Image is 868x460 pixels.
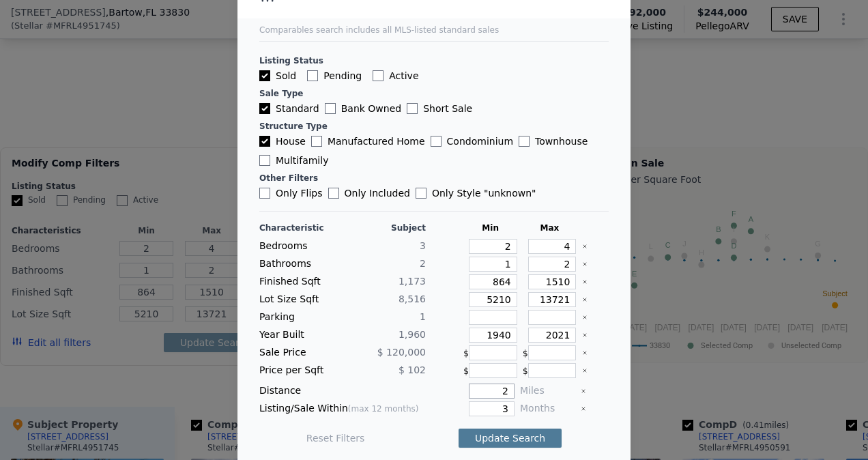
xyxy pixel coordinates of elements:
[399,293,426,304] span: 8,516
[328,188,339,199] input: Only Included
[259,222,340,233] div: Characteristic
[523,363,577,378] div: $
[325,102,401,115] label: Bank Owned
[582,279,588,285] button: Clear
[328,186,410,200] label: Only Included
[259,88,609,99] div: Sale Type
[259,155,270,166] input: Multifamily
[259,401,426,416] div: Listing/Sale Within
[520,384,575,399] div: Miles
[259,292,340,307] div: Lot Size Sqft
[399,329,426,340] span: 1,960
[311,136,322,147] input: Manufactured Home
[259,121,609,132] div: Structure Type
[416,188,426,199] input: Only Style "unknown"
[463,363,517,378] div: $
[259,186,323,200] label: Only Flips
[373,70,384,81] input: Active
[582,261,588,267] button: Clear
[259,102,319,115] label: Standard
[582,297,588,302] button: Clear
[259,257,340,272] div: Bathrooms
[407,102,472,115] label: Short Sale
[259,55,609,66] div: Listing Status
[259,384,426,399] div: Distance
[581,388,586,394] button: Clear
[399,364,426,375] span: $ 102
[399,276,426,287] span: 1,173
[523,222,577,233] div: Max
[259,310,340,325] div: Parking
[259,25,609,35] div: Comparables search includes all MLS-listed standard sales
[582,332,588,338] button: Clear
[259,173,609,184] div: Other Filters
[582,315,588,320] button: Clear
[581,406,586,412] button: Clear
[325,103,336,114] input: Bank Owned
[431,134,513,148] label: Condominium
[259,345,340,360] div: Sale Price
[259,154,328,167] label: Multifamily
[311,134,425,148] label: Manufactured Home
[519,134,588,148] label: Townhouse
[520,401,575,416] div: Months
[416,186,536,200] label: Only Style " unknown "
[582,244,588,249] button: Clear
[259,134,306,148] label: House
[523,345,577,360] div: $
[459,429,562,448] button: Update Search
[582,368,588,373] button: Clear
[407,103,418,114] input: Short Sale
[307,69,362,83] label: Pending
[259,103,270,114] input: Standard
[306,431,365,445] button: Reset
[463,222,517,233] div: Min
[259,274,340,289] div: Finished Sqft
[307,70,318,81] input: Pending
[259,363,340,378] div: Price per Sqft
[259,188,270,199] input: Only Flips
[420,240,426,251] span: 3
[259,328,340,343] div: Year Built
[420,258,426,269] span: 2
[259,136,270,147] input: House
[259,69,296,83] label: Sold
[582,350,588,356] button: Clear
[259,239,340,254] div: Bedrooms
[345,222,426,233] div: Subject
[377,347,426,358] span: $ 120,000
[519,136,530,147] input: Townhouse
[431,136,442,147] input: Condominium
[463,345,517,360] div: $
[373,69,418,83] label: Active
[259,70,270,81] input: Sold
[420,311,426,322] span: 1
[348,404,419,414] span: (max 12 months)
